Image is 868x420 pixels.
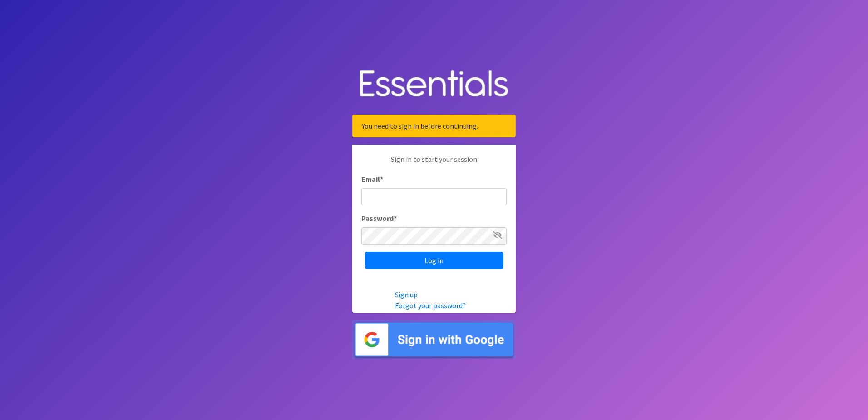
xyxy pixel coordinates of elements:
div: You need to sign in before continuing. [352,115,516,137]
label: Password [361,213,397,224]
img: Sign in with Google [352,320,516,360]
a: Forgot your password? [395,301,466,310]
a: Sign up [395,290,418,299]
label: Email [361,174,383,185]
img: Human Essentials [352,61,516,108]
p: Sign in to start your session [361,154,507,174]
abbr: required [380,175,383,184]
abbr: required [394,214,397,223]
input: Log in [365,252,503,269]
